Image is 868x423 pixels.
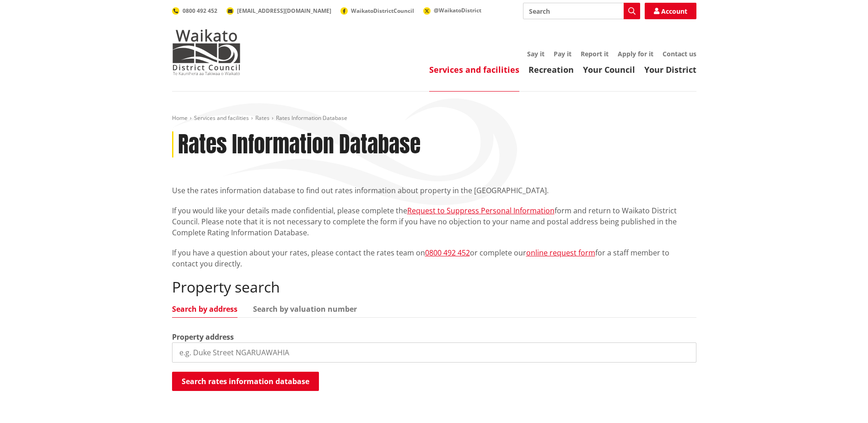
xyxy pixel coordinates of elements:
a: Services and facilities [194,114,249,122]
label: Property address [172,331,234,342]
img: Waikato District Council - Te Kaunihera aa Takiwaa o Waikato [172,29,241,75]
a: Your Council [583,64,635,75]
a: Search by address [172,305,237,313]
a: Your District [644,64,696,75]
a: WaikatoDistrictCouncil [340,7,414,15]
a: Services and facilities [429,64,519,75]
span: Rates Information Database [276,114,347,122]
a: Search by valuation number [253,305,357,313]
span: WaikatoDistrictCouncil [351,7,414,15]
h2: Property search [172,278,696,296]
nav: breadcrumb [172,114,696,122]
p: Use the rates information database to find out rates information about property in the [GEOGRAPHI... [172,185,696,196]
p: If you would like your details made confidential, please complete the form and return to Waikato ... [172,205,696,238]
a: Account [645,3,696,19]
span: @WaikatoDistrict [434,6,481,14]
a: @WaikatoDistrict [423,6,481,14]
input: Search input [523,3,640,19]
h1: Rates Information Database [178,131,421,158]
a: Contact us [663,49,696,58]
a: 0800 492 452 [172,7,217,15]
span: 0800 492 452 [183,7,217,15]
a: 0800 492 452 [425,248,470,258]
p: If you have a question about your rates, please contact the rates team on or complete our for a s... [172,247,696,269]
a: Recreation [528,64,574,75]
a: Pay it [554,49,571,58]
a: online request form [526,248,595,258]
span: [EMAIL_ADDRESS][DOMAIN_NAME] [237,7,331,15]
a: Say it [527,49,545,58]
button: Search rates information database [172,372,319,391]
input: e.g. Duke Street NGARUAWAHIA [172,342,696,363]
a: Request to Suppress Personal Information [407,206,555,216]
a: Report it [581,49,609,58]
a: Home [172,114,188,122]
a: Rates [255,114,270,122]
a: Apply for it [618,49,653,58]
a: [EMAIL_ADDRESS][DOMAIN_NAME] [226,7,331,15]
